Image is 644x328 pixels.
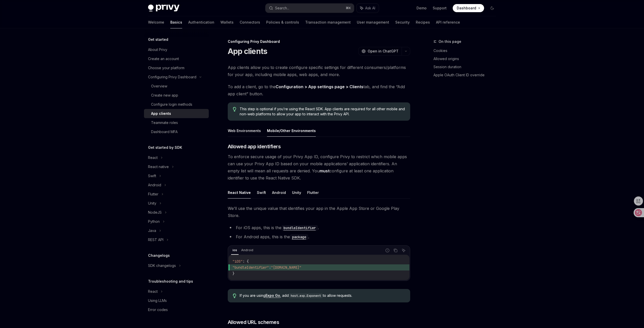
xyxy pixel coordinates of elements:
div: ios [231,247,239,253]
div: Flutter [148,191,158,197]
a: About Privy [144,45,209,54]
div: React native [148,164,169,170]
h1: App clients [228,47,267,56]
a: Configuration > App settings page > Clients [276,84,363,89]
div: Configuring Privy Dashboard [228,39,410,44]
span: If you are using , add to allow requests. [240,293,405,298]
button: React Native [228,187,251,198]
button: Copy the contents from the code block [392,247,399,254]
a: App clients [144,109,209,118]
a: Cookies [433,47,500,55]
a: Choose your platform [144,63,209,72]
div: App clients [151,111,171,117]
img: dark logo [148,5,179,12]
div: Search... [275,5,289,11]
button: Toggle dark mode [488,4,496,12]
div: Configuring Privy Dashboard [148,74,196,80]
code: bundleIdentifier [281,225,318,231]
code: package [290,234,308,240]
li: For iOS apps, this is the . [228,224,410,231]
a: Create new app [144,91,209,100]
a: Basics [170,16,182,28]
span: To enforce secure usage of your Privy App ID, configure Privy to restrict which mobile apps can u... [228,153,410,181]
a: Policies & controls [266,16,299,28]
span: ⌘ K [346,6,351,10]
a: Authentication [188,16,214,28]
div: React [148,288,158,295]
a: Overview [144,82,209,91]
div: Java [148,228,156,234]
a: Teammate roles [144,118,209,127]
button: Android [272,187,286,198]
a: package [290,234,308,239]
div: Create an account [148,56,179,62]
h5: Get started by SDK [148,144,182,151]
button: Search...⌘K [265,4,354,13]
h5: Troubleshooting and tips [148,278,193,284]
span: To add a client, go to the tab, and find the “Add app client” button. [228,83,410,97]
code: host.exp.Exponent [289,293,323,298]
a: Expo Go [265,293,280,298]
div: Unity [148,200,156,206]
span: Allowed URL schemes [228,319,279,326]
svg: Tip [233,294,236,298]
span: "[DOMAIN_NAME]" [271,265,301,270]
div: Android [240,247,255,253]
a: Transaction management [305,16,351,28]
span: On this page [439,39,461,45]
span: : [269,265,271,270]
span: App clients allow you to create configure specific settings for different consumers/platforms for... [228,64,410,78]
span: Dashboard [457,6,476,11]
button: Swift [257,187,266,198]
button: Report incorrect code [384,247,391,254]
a: Create an account [144,54,209,63]
a: Dashboard [453,4,484,12]
a: Demo [417,6,427,11]
div: About Privy [148,47,167,53]
span: Open in ChatGPT [368,49,399,54]
a: Wallets [220,16,234,28]
button: Web Environments [228,125,261,137]
div: SDK changelogs [148,263,176,269]
div: Choose your platform [148,65,184,71]
span: Allowed app identifiers [228,143,281,150]
span: "bundleIdentifier" [233,265,269,270]
span: } [233,271,235,276]
button: Open in ChatGPT [358,47,402,56]
a: Welcome [148,16,164,28]
a: Recipes [416,16,430,28]
button: Ask AI [357,4,379,13]
div: React [148,155,158,161]
a: Allowed origins [433,55,500,63]
button: Unity [292,187,301,198]
a: Dashboard MFA [144,127,209,136]
strong: must [320,168,329,173]
a: User management [357,16,389,28]
a: API reference [436,16,460,28]
span: We’ll use the unique value that identifies your app in the Apple App Store or Google Play Store. [228,205,410,219]
div: Create new app [151,92,178,98]
button: Flutter [307,187,319,198]
div: Swift [148,173,156,179]
button: Mobile/Other Environments [267,125,316,137]
div: Configure login methods [151,101,192,107]
span: Ask AI [365,6,375,11]
a: Connectors [240,16,260,28]
div: Dashboard MFA [151,129,178,135]
a: Support [433,6,447,11]
svg: Tip [233,107,236,112]
a: Error codes [144,305,209,314]
div: Error codes [148,307,168,313]
a: Using LLMs [144,296,209,305]
span: "iOS" [233,259,243,264]
div: Python [148,218,160,225]
a: Security [395,16,410,28]
div: REST API [148,237,163,243]
a: Configure login methods [144,100,209,109]
li: For Android apps, this is the . [228,233,410,240]
div: NodeJS [148,209,162,215]
h5: Get started [148,37,168,43]
div: Using LLMs [148,298,167,304]
button: Ask AI [400,247,407,254]
span: : { [243,259,249,264]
